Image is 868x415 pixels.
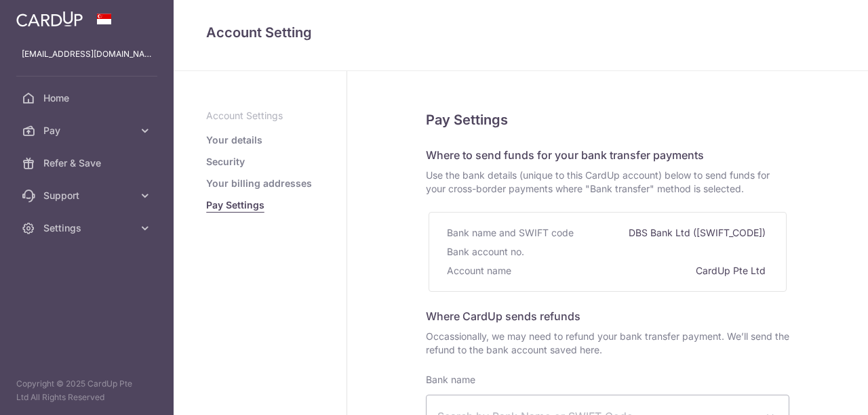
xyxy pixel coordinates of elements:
[426,373,475,387] label: Bank name
[447,261,514,280] div: Account name
[426,109,789,131] h5: Pay Settings
[16,11,83,27] img: CardUp
[43,221,133,235] span: Settings
[447,242,527,261] div: Bank account no.
[206,155,245,169] a: Security
[629,223,768,242] div: DBS Bank Ltd ([SWIFT_CODE])
[206,133,262,147] a: Your details
[206,24,312,41] span: translation missing: en.refund_bank_accounts.show.title.account_setting
[206,177,312,190] a: Your billing addresses
[206,198,264,212] a: Pay Settings
[696,261,768,280] div: CardUp Pte Ltd
[426,330,789,357] span: Occassionally, we may need to refund your bank transfer payment. We’ll send the refund to the ban...
[22,47,152,61] p: [EMAIL_ADDRESS][DOMAIN_NAME]
[206,109,314,123] p: Account Settings
[426,148,704,162] span: Where to send funds for your bank transfer payments
[447,223,576,242] div: Bank name and SWIFT code
[426,169,789,196] span: Use the bank details (unique to this CardUp account) below to send funds for your cross-border pa...
[43,189,133,202] span: Support
[43,91,133,105] span: Home
[43,156,133,170] span: Refer & Save
[426,309,580,323] span: Where CardUp sends refunds
[43,124,133,137] span: Pay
